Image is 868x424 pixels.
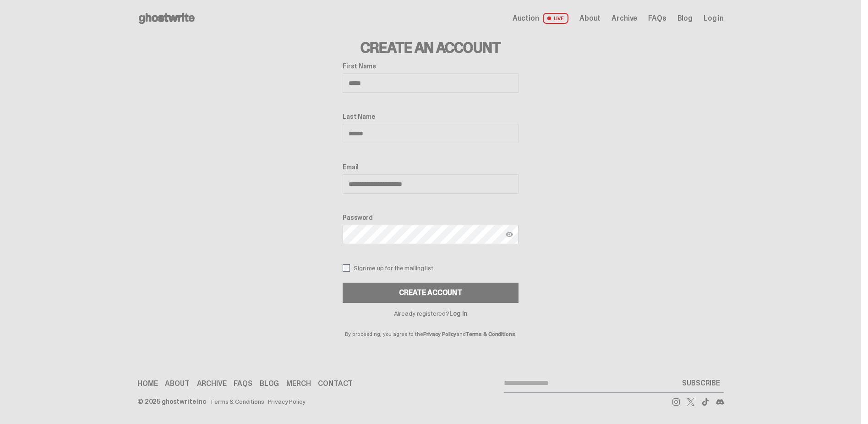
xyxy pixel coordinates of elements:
span: Auction [513,15,539,22]
a: Auction LIVE [513,13,568,24]
a: Privacy Policy [268,398,306,405]
h3: Create an Account [343,40,519,55]
a: Blog [677,15,693,22]
p: Already registered? [343,310,519,317]
a: Terms & Conditions [466,330,515,338]
a: Contact [318,380,353,387]
label: Last Name [343,113,519,120]
a: Terms & Conditions [210,398,264,405]
div: Create Account [399,289,462,296]
a: Archive [197,380,227,387]
a: About [579,15,601,22]
input: Sign me up for the mailing list [343,264,350,272]
label: Email [343,163,519,171]
label: Password [343,214,519,221]
label: Sign me up for the mailing list [343,264,519,272]
div: © 2025 ghostwrite inc [137,398,206,405]
label: First Name [343,62,519,70]
button: Create Account [343,283,519,303]
a: Merch [286,380,311,387]
a: Log In [449,309,467,318]
a: Blog [260,380,279,387]
span: LIVE [543,13,569,24]
a: Home [137,380,158,387]
button: SUBSCRIBE [678,374,724,392]
a: FAQs [648,15,666,22]
a: About [165,380,189,387]
img: Show password [506,231,513,238]
a: FAQs [234,380,252,387]
a: Archive [611,15,637,22]
p: By proceeding, you agree to the and . [343,317,519,337]
a: Privacy Policy [423,330,456,338]
a: Log in [704,15,724,22]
